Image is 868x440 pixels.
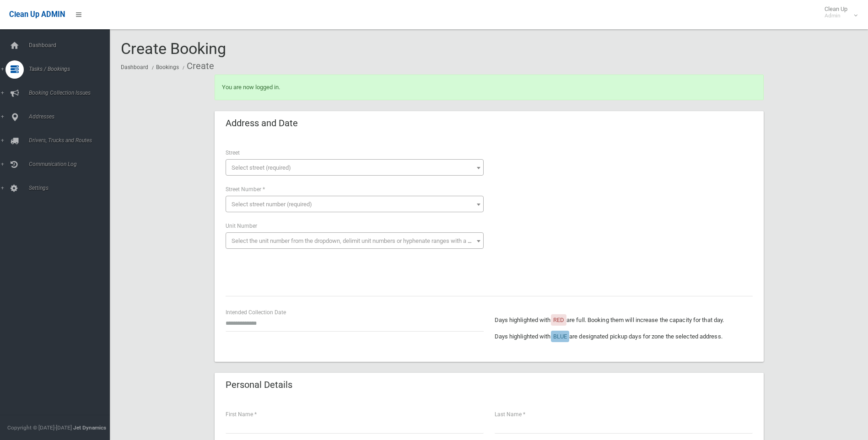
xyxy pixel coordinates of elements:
span: RED [553,317,564,323]
p: Days highlighted with are full. Booking them will increase the capacity for that day. [495,315,753,326]
strong: Jet Dynamics [73,424,106,431]
span: Booking Collection Issues [26,90,117,96]
p: Days highlighted with are designated pickup days for zone the selected address. [495,331,753,342]
header: Address and Date [215,114,309,132]
span: Select street number (required) [232,201,312,208]
div: You are now logged in. [215,75,764,100]
span: Dashboard [26,42,117,48]
a: Bookings [156,64,179,70]
span: Clean Up [820,5,857,19]
header: Personal Details [215,376,303,394]
span: Communication Log [26,161,117,167]
span: Drivers, Trucks and Routes [26,137,117,144]
small: Admin [825,12,847,19]
span: Tasks / Bookings [26,66,117,72]
span: BLUE [553,333,567,340]
span: Select the unit number from the dropdown, delimit unit numbers or hyphenate ranges with a comma [232,237,487,244]
a: Dashboard [121,64,148,70]
span: Copyright © [DATE]-[DATE] [7,424,72,431]
span: Select street (required) [232,164,291,171]
span: Settings [26,185,117,191]
li: Create [180,58,214,75]
span: Addresses [26,113,117,120]
span: Create Booking [121,39,226,58]
span: Clean Up ADMIN [9,10,65,19]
